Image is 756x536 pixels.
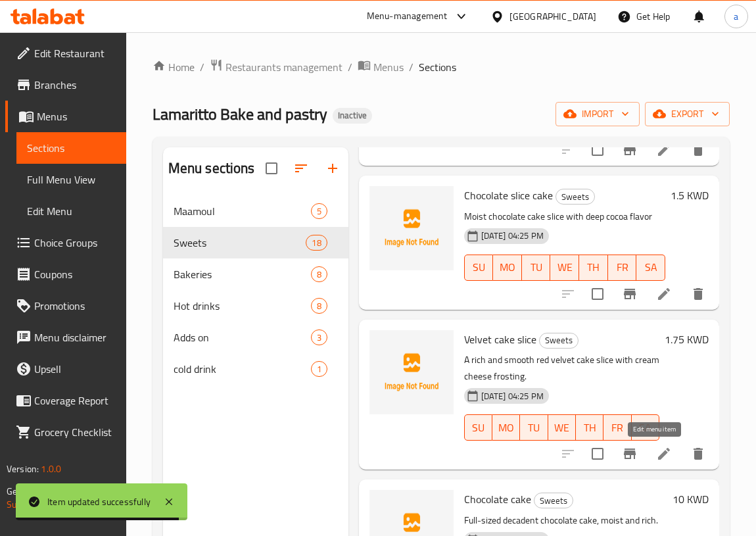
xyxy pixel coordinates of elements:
span: a [734,9,738,24]
span: Sweets [540,333,578,348]
span: Sections [419,59,456,75]
p: Moist chocolate cake slice with deep cocoa flavor [464,208,665,225]
a: Full Menu View [16,164,126,195]
li: / [348,59,352,75]
a: Menu disclaimer [5,322,126,353]
li: / [409,59,413,75]
span: WE [554,418,571,437]
div: Bakeries8 [163,258,348,290]
span: FR [613,258,632,277]
a: Grocery Checklist [5,416,126,448]
span: cold drink [174,361,311,377]
li: / [200,59,204,75]
div: Adds on [174,329,311,345]
span: Hot drinks [174,298,311,314]
span: Chocolate slice cake [464,185,553,205]
div: items [311,203,327,219]
button: export [645,102,730,126]
span: Maamoul [174,203,311,219]
span: Grocery Checklist [34,424,116,440]
a: Menus [5,101,126,132]
button: delete [682,134,714,166]
p: Full-sized decadent chocolate cake, moist and rich. [464,512,667,529]
span: Sweets [534,493,573,508]
button: delete [682,438,714,470]
a: Menus [358,59,404,76]
button: TH [576,414,603,441]
div: Sweets18 [163,227,348,258]
span: FR [609,418,626,437]
span: Sort sections [285,153,317,184]
span: Edit Menu [27,203,116,219]
span: Version: [7,460,39,477]
span: Sweets [174,235,306,251]
span: 5 [312,205,327,218]
img: Velvet cake slice [369,330,454,414]
span: TU [527,258,546,277]
button: Branch-specific-item [614,134,646,166]
div: items [311,361,327,377]
span: Promotions [34,298,116,314]
span: TH [581,418,598,437]
div: Maamoul5 [163,195,348,227]
button: Branch-specific-item [614,438,646,470]
button: TU [522,255,551,281]
nav: breadcrumb [153,59,730,76]
button: FR [608,255,637,281]
span: WE [555,258,574,277]
button: TU [520,414,548,441]
a: Edit menu item [656,286,672,302]
button: import [555,102,640,126]
button: FR [603,414,631,441]
span: Inactive [333,110,372,121]
div: Hot drinks8 [163,290,348,322]
div: Adds on3 [163,322,348,353]
span: SA [642,258,660,277]
span: Lamaritto Bake and pastry [153,99,327,129]
a: Edit Restaurant [5,37,126,69]
button: Add section [317,153,348,184]
span: MO [498,258,517,277]
div: items [311,298,327,314]
span: import [566,106,629,122]
span: MO [498,418,515,437]
span: Edit Restaurant [34,45,116,61]
div: items [311,266,327,282]
span: Upsell [34,361,116,377]
button: SA [636,255,665,281]
span: 8 [312,300,327,312]
h6: 1.5 KWD [671,186,709,205]
div: Item updated successfully [47,495,151,509]
nav: Menu sections [163,190,348,390]
div: items [311,329,327,345]
span: Branches [34,77,116,93]
span: 3 [312,331,327,344]
div: [GEOGRAPHIC_DATA] [509,9,596,24]
span: Velvet cake slice [464,329,536,349]
div: Sweets [539,333,579,349]
button: Branch-specific-item [614,278,646,310]
button: WE [548,414,576,441]
h6: 1.75 KWD [665,330,709,349]
button: delete [682,278,714,310]
span: Get support on: [7,483,67,500]
span: 1 [312,363,327,376]
span: Select all sections [258,155,285,182]
h6: 10 KWD [673,490,709,508]
span: SA [637,418,654,437]
span: SU [470,418,487,437]
img: Chocolate slice cake [369,186,454,270]
div: Sweets [555,189,595,205]
span: Full Menu View [27,172,116,187]
a: Coverage Report [5,385,126,416]
span: SU [470,258,488,277]
button: MO [493,255,522,281]
a: Coupons [5,258,126,290]
button: SU [464,414,492,441]
a: Sections [16,132,126,164]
